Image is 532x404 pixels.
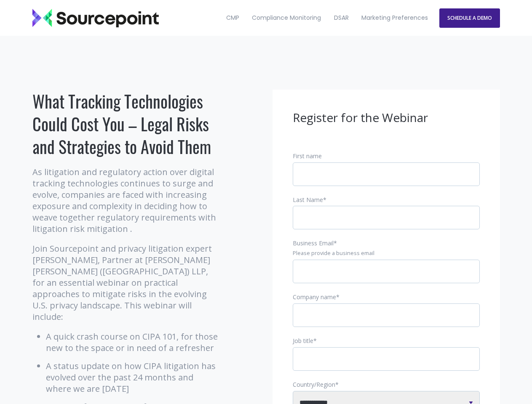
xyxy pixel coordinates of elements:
[439,8,500,28] a: SCHEDULE A DEMO
[32,166,220,234] p: As litigation and regulatory action over digital tracking technologies continues to surge and evo...
[46,331,220,353] li: A quick crash course on CIPA 101, for those new to the space or in need of a refresher
[293,380,335,388] span: Country/Region
[46,360,220,394] li: A status update on how CIPA litigation has evolved over the past 24 months and where we are [DATE]
[293,196,323,204] span: Last Name
[293,110,480,126] h3: Register for the Webinar
[32,9,159,27] img: Sourcepoint_logo_black_transparent (2)-2
[32,90,220,158] h1: What Tracking Technologies Could Cost You – Legal Risks and Strategies to Avoid Them
[293,337,313,345] span: Job title
[293,250,480,257] legend: Please provide a business email
[32,243,220,322] p: Join Sourcepoint and privacy litigation expert [PERSON_NAME], Partner at [PERSON_NAME] [PERSON_NA...
[293,293,336,301] span: Company name
[293,239,334,247] span: Business Email
[293,152,322,160] span: First name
